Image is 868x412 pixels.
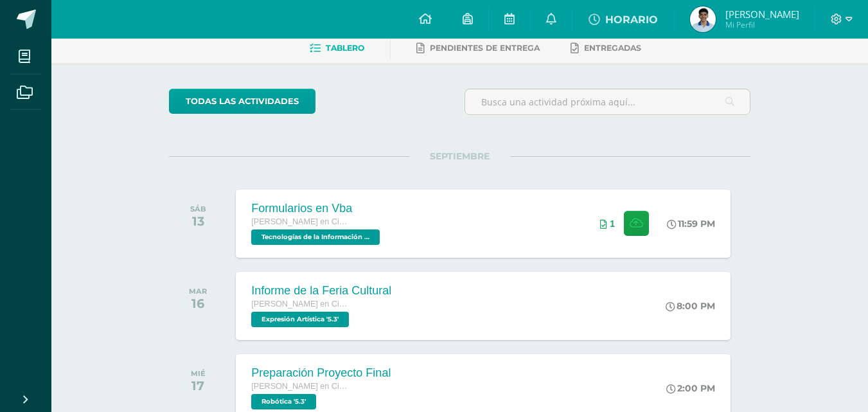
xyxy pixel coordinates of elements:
[605,13,658,26] span: HORARIO
[251,229,380,245] span: Tecnologías de la Información y Comunicación 5 '5.3'
[584,43,641,53] span: Entregadas
[571,38,641,58] a: Entregadas
[169,89,315,114] a: todas las Actividades
[610,219,615,229] span: 1
[666,300,715,312] div: 8:00 PM
[666,382,715,394] div: 2:00 PM
[191,378,206,393] div: 17
[310,38,364,58] a: Tablero
[251,312,349,327] span: Expresión Artística '5.3'
[189,287,207,296] div: MAR
[251,202,383,215] div: Formularios en Vba
[430,43,540,53] span: Pendientes de entrega
[465,89,750,114] input: Busca una actividad próxima aquí...
[409,150,510,162] span: SEPTIEMBRE
[251,284,391,298] div: Informe de la Feria Cultural
[191,369,206,378] div: MIÉ
[251,366,391,380] div: Preparación Proyecto Final
[725,8,799,21] span: [PERSON_NAME]
[189,296,207,311] div: 16
[190,213,206,229] div: 13
[667,218,715,229] div: 11:59 PM
[326,43,364,53] span: Tablero
[251,382,348,391] span: [PERSON_NAME] en Ciencias y Letras
[190,204,206,213] div: SÁB
[600,219,615,229] div: Archivos entregados
[251,217,348,226] span: [PERSON_NAME] en Ciencias y Letras
[416,38,540,58] a: Pendientes de entrega
[690,6,716,32] img: 8521b20313aeee0f0fcf449a3170c0de.png
[725,19,799,30] span: Mi Perfil
[251,300,348,309] span: [PERSON_NAME] en Ciencias y Letras
[251,394,316,409] span: Robótica '5.3'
